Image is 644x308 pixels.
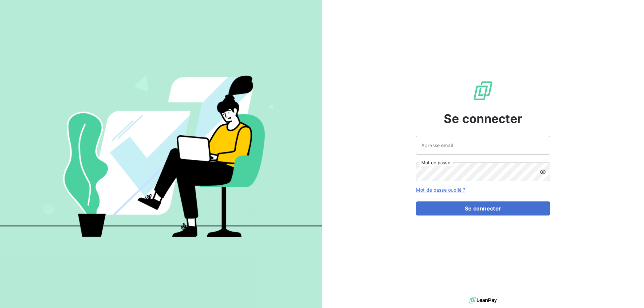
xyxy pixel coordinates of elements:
[416,201,550,215] button: Se connecter
[469,295,497,305] img: logo
[416,187,465,193] a: Mot de passe oublié ?
[416,136,550,155] input: placeholder
[444,110,522,128] span: Se connecter
[472,80,494,102] img: Logo LeanPay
